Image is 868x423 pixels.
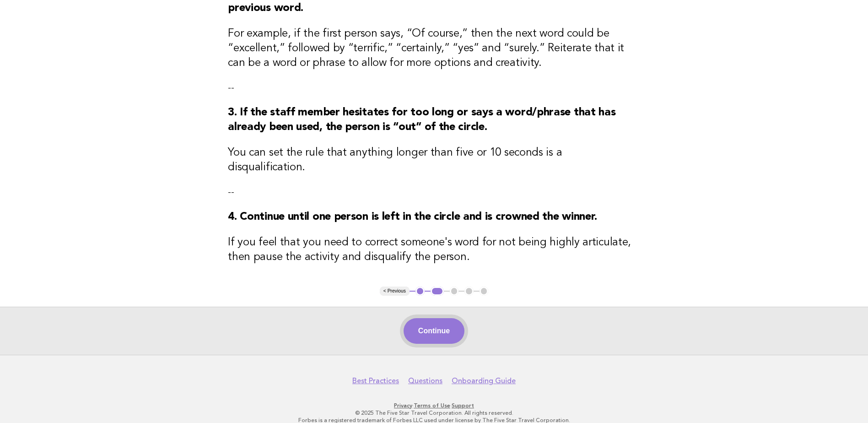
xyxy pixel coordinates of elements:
p: © 2025 The Five Star Travel Corporation. All rights reserved. [154,409,714,417]
button: 2 [431,287,444,296]
button: < Previous [380,287,410,296]
h3: If you feel that you need to correct someone's word for not being highly articulate, then pause t... [228,235,640,265]
a: Privacy [394,402,412,409]
p: · · [154,402,714,409]
a: Support [452,402,474,409]
strong: 3. If the staff member hesitates for too long or says a word/phrase that has already been used, t... [228,107,615,133]
h3: For example, if the first person says, “Of course,” then the next word could be “excellent,” foll... [228,27,640,70]
a: Questions [408,376,442,385]
a: Terms of Use [414,402,450,409]
a: Best Practices [352,376,399,385]
p: -- [228,186,640,199]
button: Continue [404,318,464,344]
h3: You can set the rule that anything longer than five or 10 seconds is a disqualification. [228,146,640,175]
strong: 4. Continue until one person is left in the circle and is crowned the winner. [228,211,597,222]
a: Onboarding Guide [452,376,516,385]
button: 1 [415,287,425,296]
p: -- [228,81,640,94]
